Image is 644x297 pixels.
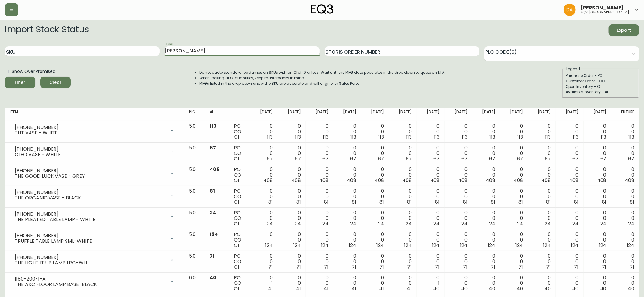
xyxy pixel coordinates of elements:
[378,155,384,162] span: 67
[265,242,273,249] span: 124
[15,211,166,217] div: [PHONE_NUMBER]
[434,134,440,141] span: 113
[533,232,551,248] div: 0 0
[569,177,579,184] span: 408
[515,242,523,249] span: 124
[15,152,166,157] div: CLEO VASE - WHITE
[602,199,607,206] span: 81
[616,188,634,205] div: 0 0
[324,263,329,270] span: 71
[450,167,468,183] div: 0 0
[283,188,301,205] div: 0 0
[338,275,356,292] div: 0 0
[234,167,245,183] div: PO CO
[611,108,639,121] th: Future
[184,273,205,294] td: 6.0
[417,108,444,121] th: [DATE]
[545,155,551,162] span: 67
[269,263,273,270] span: 71
[283,275,301,292] div: 0 0
[15,282,166,287] div: THE ARC FLOOR LAMP BASE-BLACK
[571,242,579,249] span: 124
[564,4,576,16] img: dd1a7e8db21a0ac8adbf82b84ca05374
[505,210,523,227] div: 0 0
[450,275,468,292] div: 0 0
[5,77,35,88] button: Filter
[267,134,273,141] span: 113
[574,263,579,270] span: 71
[560,123,578,140] div: 0 0
[184,143,205,164] td: 5.0
[614,27,634,34] span: Export
[566,78,635,84] div: Customer Order - CO
[10,167,179,180] div: [PHONE_NUMBER]THE GOOD LUCK VASE - GREY
[184,251,205,273] td: 5.0
[432,242,440,249] span: 124
[477,188,495,205] div: 0 0
[407,263,412,270] span: 71
[255,167,273,183] div: 0 0
[379,199,384,206] span: 81
[338,167,356,183] div: 0 0
[560,167,578,183] div: 0 0
[291,177,301,184] span: 408
[616,232,634,248] div: 0 0
[379,263,384,270] span: 71
[560,253,578,270] div: 0 0
[560,210,578,227] div: 0 0
[450,123,468,140] div: 0 0
[255,275,273,292] div: 0 1
[350,134,356,141] span: 113
[199,75,446,81] li: When looking at OI quantities, keep masterpacks in mind.
[422,253,439,270] div: 0 0
[199,81,446,86] li: MFGs listed in the drop down under the SKU are accurate and will align with Sales Portal.
[505,232,523,248] div: 0 0
[378,134,384,141] span: 113
[10,145,179,159] div: [PHONE_NUMBER]CLEO VASE - WHITE
[283,123,301,140] div: 0 0
[463,263,468,270] span: 71
[546,263,551,270] span: 71
[434,155,440,162] span: 67
[566,89,635,95] div: Available Inventory - AI
[461,155,468,162] span: 67
[389,108,417,121] th: [DATE]
[589,123,607,140] div: 0 0
[597,177,607,184] span: 408
[234,253,245,270] div: PO CO
[45,79,66,86] span: Clear
[295,134,301,141] span: 113
[283,253,301,270] div: 0 0
[477,123,495,140] div: 0 0
[461,220,468,227] span: 24
[589,210,607,227] div: 0 0
[184,108,205,121] th: PLC
[210,166,220,173] span: 408
[234,242,239,249] span: OI
[589,167,607,183] div: 0 0
[630,263,634,270] span: 71
[600,155,607,162] span: 67
[505,145,523,162] div: 0 0
[462,134,468,141] span: 113
[533,123,551,140] div: 0 0
[15,168,166,174] div: [PHONE_NUMBER]
[255,188,273,205] div: 0 0
[404,242,412,249] span: 124
[40,77,71,88] button: Clear
[460,242,468,249] span: 124
[5,108,184,121] th: Item
[311,253,329,270] div: 0 0
[184,229,205,251] td: 5.0
[10,123,179,137] div: [PHONE_NUMBER]TUT VASE - WHITE
[616,253,634,270] div: 0 0
[477,232,495,248] div: 0 0
[283,167,301,183] div: 0 0
[361,108,389,121] th: [DATE]
[517,155,523,162] span: 67
[349,242,356,249] span: 124
[609,24,639,36] button: Export
[278,108,306,121] th: [DATE]
[322,155,329,162] span: 67
[500,108,528,121] th: [DATE]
